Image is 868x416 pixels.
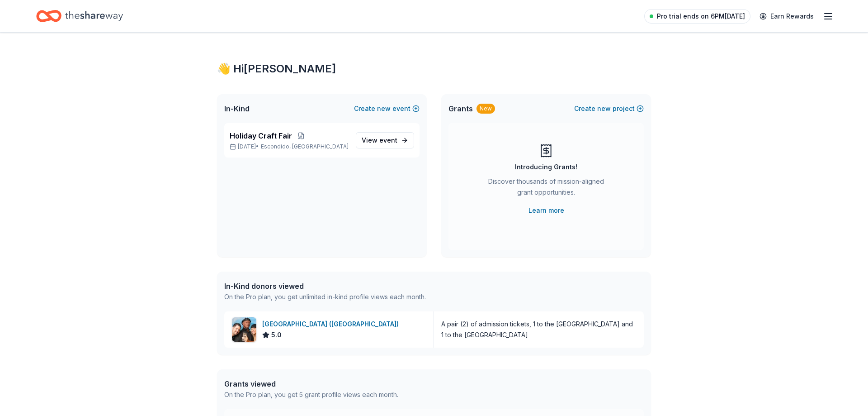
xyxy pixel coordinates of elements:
[262,319,402,330] div: [GEOGRAPHIC_DATA] ([GEOGRAPHIC_DATA])
[224,281,426,292] div: In-Kind donors viewed
[597,103,611,114] span: new
[224,103,250,114] span: In-Kind
[224,292,426,302] div: On the Pro plan, you get unlimited in-kind profile views each month.
[356,132,414,148] a: View event
[271,330,282,340] span: 5.0
[232,317,256,342] img: Image for Hollywood Wax Museum (Hollywood)
[528,205,564,216] a: Learn more
[362,135,397,146] span: View
[354,103,420,114] button: Createnewevent
[657,11,745,22] span: Pro trial ends on 6PM[DATE]
[644,9,750,24] a: Pro trial ends on 6PM[DATE]
[377,103,391,114] span: new
[574,103,644,114] button: Createnewproject
[230,130,292,141] span: Holiday Craft Fair
[379,136,397,144] span: event
[515,162,577,172] div: Introducing Grants!
[441,319,637,340] div: A pair (2) of admission tickets, 1 to the [GEOGRAPHIC_DATA] and 1 to the [GEOGRAPHIC_DATA]
[476,104,495,114] div: New
[36,5,123,27] a: Home
[754,8,819,24] a: Earn Rewards
[448,103,473,114] span: Grants
[224,389,398,400] div: On the Pro plan, you get 5 grant profile views each month.
[485,176,608,201] div: Discover thousands of mission-aligned grant opportunities.
[230,143,349,150] p: [DATE] •
[261,143,349,150] span: Escondido, [GEOGRAPHIC_DATA]
[224,378,398,389] div: Grants viewed
[217,62,651,76] div: 👋 Hi [PERSON_NAME]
